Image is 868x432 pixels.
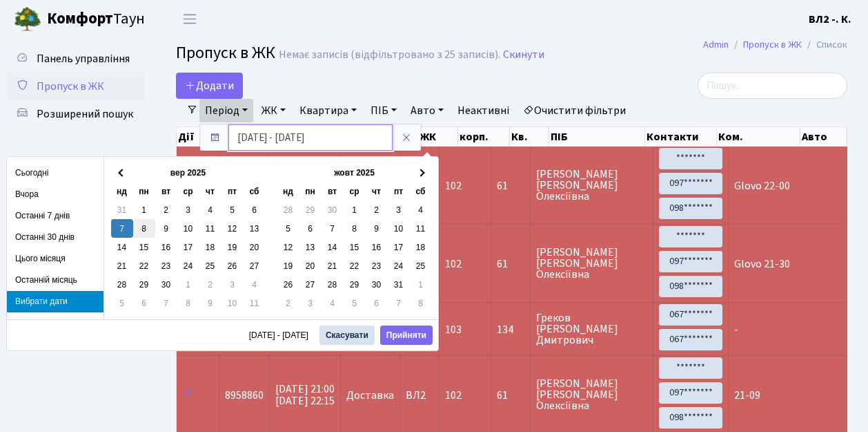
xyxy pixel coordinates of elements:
[322,294,344,312] td: 4
[743,37,802,52] a: Пропуск в ЖК
[155,219,177,238] td: 9
[344,182,366,200] th: ср
[366,219,388,238] td: 9
[199,238,221,256] td: 18
[406,390,433,401] span: ВЛ2
[299,275,322,294] td: 27
[199,256,221,275] td: 25
[344,219,366,238] td: 8
[536,169,647,202] span: [PERSON_NAME] [PERSON_NAME] Олексіївна
[380,326,433,345] button: Прийняти
[277,200,299,219] td: 28
[111,275,133,294] td: 28
[221,200,244,219] td: 5
[734,322,738,337] span: -
[452,99,515,122] a: Неактивні
[809,11,851,28] a: ВЛ2 -. К.
[133,182,155,200] th: пн
[221,256,244,275] td: 26
[244,219,266,238] td: 13
[645,127,718,147] th: Контакти
[14,6,41,33] img: logo.png
[277,275,299,294] td: 26
[221,238,244,256] td: 19
[7,100,145,128] a: Розширений пошук
[133,275,155,294] td: 29
[177,238,199,256] td: 17
[256,99,291,122] a: ЖК
[111,182,133,200] th: нд
[155,182,177,200] th: вт
[7,162,103,184] li: Сьогодні
[244,275,266,294] td: 4
[221,275,244,294] td: 3
[410,256,432,275] td: 25
[177,200,199,219] td: 3
[319,326,375,345] button: Скасувати
[47,8,145,31] span: Таун
[299,219,322,238] td: 6
[221,294,244,312] td: 10
[410,294,432,312] td: 8
[37,51,130,66] span: Панель управління
[177,256,199,275] td: 24
[366,294,388,312] td: 6
[7,291,103,312] li: Вибрати дати
[322,275,344,294] td: 28
[703,37,729,52] a: Admin
[133,219,155,238] td: 8
[155,200,177,219] td: 2
[199,99,253,122] a: Період
[7,205,103,227] li: Останні 7 днів
[366,238,388,256] td: 16
[155,275,177,294] td: 30
[7,45,145,73] a: Панель управління
[249,331,314,339] span: [DATE] - [DATE]
[366,256,388,275] td: 23
[199,219,221,238] td: 11
[322,200,344,219] td: 30
[388,275,410,294] td: 31
[299,256,322,275] td: 20
[410,219,432,238] td: 11
[410,200,432,219] td: 4
[7,184,103,205] li: Вчора
[418,127,458,147] th: ЖК
[445,388,462,403] span: 102
[172,8,207,30] button: Переключити навігацію
[445,256,462,272] span: 102
[177,182,199,200] th: ср
[410,275,432,294] td: 1
[388,200,410,219] td: 3
[133,238,155,256] td: 15
[7,248,103,270] li: Цього місяця
[37,79,104,94] span: Пропуск в ЖК
[199,294,221,312] td: 9
[698,73,847,99] input: Пошук...
[497,324,524,335] span: 134
[111,256,133,275] td: 21
[549,127,645,147] th: ПІБ
[275,382,335,408] span: [DATE] 21:00 [DATE] 22:15
[344,200,366,219] td: 1
[365,99,402,122] a: ПІБ
[244,182,266,200] th: сб
[177,127,219,147] th: Дії
[111,238,133,256] td: 14
[7,227,103,248] li: Останні 30 днів
[734,256,790,272] span: Glovo 21-30
[277,256,299,275] td: 19
[344,275,366,294] td: 29
[497,180,524,191] span: 61
[366,182,388,200] th: чт
[37,106,133,122] span: Розширений пошук
[111,219,133,238] td: 7
[155,294,177,312] td: 7
[497,259,524,270] span: 61
[344,238,366,256] td: 15
[176,73,243,99] a: Додати
[717,127,800,147] th: Ком.
[682,30,868,59] nav: breadcrumb
[388,238,410,256] td: 17
[322,238,344,256] td: 14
